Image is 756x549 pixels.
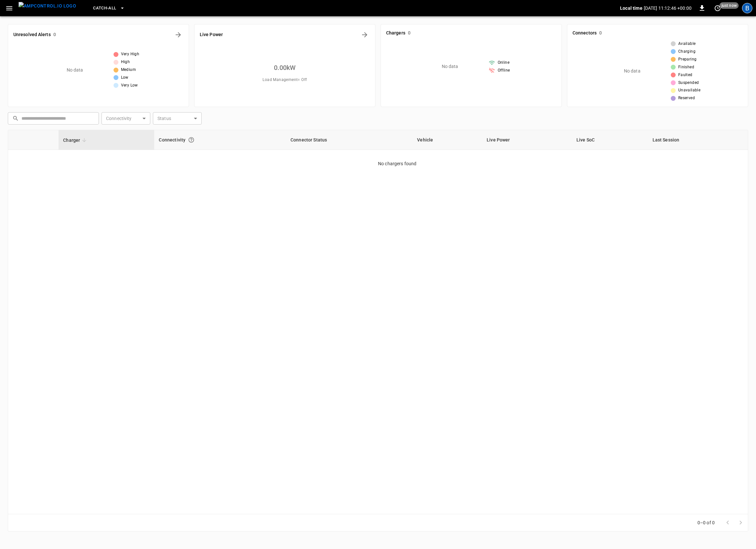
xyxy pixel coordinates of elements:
[644,5,692,11] p: [DATE] 11:12:46 +00:00
[498,67,510,74] span: Offline
[678,72,693,78] span: Faulted
[173,30,183,40] button: All Alerts
[19,2,76,10] img: ampcontrol.io logo
[678,64,694,71] span: Finished
[720,2,739,9] span: just now
[121,51,140,58] span: Very High
[678,56,697,63] span: Preparing
[121,82,138,89] span: Very Low
[408,30,411,37] h6: 0
[620,5,642,11] p: Local time
[67,67,83,74] p: No data
[159,134,281,146] div: Connectivity
[263,77,307,83] span: Load Management = Off
[712,3,723,13] button: set refresh interval
[678,80,699,86] span: Suspended
[742,3,752,13] div: profile-icon
[678,95,695,101] span: Reserved
[13,31,51,38] h6: Unresolved Alerts
[573,30,597,37] h6: Connectors
[678,48,695,55] span: Charging
[286,130,412,150] th: Connector Status
[386,30,405,37] h6: Chargers
[599,30,602,37] h6: 0
[93,5,116,12] span: Catch-all
[121,74,128,81] span: Low
[121,67,136,73] span: Medium
[624,68,641,74] p: No data
[63,136,88,144] span: Charger
[121,59,130,65] span: High
[274,62,296,73] h6: 0.00 kW
[572,130,648,150] th: Live SoC
[359,30,370,40] button: Energy Overview
[678,87,700,94] span: Unavailable
[412,130,482,150] th: Vehicle
[185,134,197,146] button: Connection between the charger and our software.
[697,519,715,526] p: 0–0 of 0
[648,130,748,150] th: Last Session
[53,31,56,38] h6: 0
[442,63,458,70] p: No data
[200,31,223,38] h6: Live Power
[678,41,696,47] span: Available
[378,150,748,167] p: No chargers found
[90,2,127,15] button: Catch-all
[498,60,509,66] span: Online
[482,130,572,150] th: Live Power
